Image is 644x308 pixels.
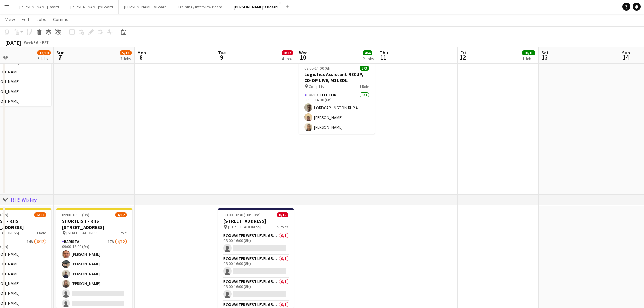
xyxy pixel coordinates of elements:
button: [PERSON_NAME]'s Board [119,0,172,14]
div: [DATE] [5,39,21,46]
div: RHS Wisley [11,196,37,203]
a: Edit [19,15,32,24]
a: Comms [50,15,71,24]
span: View [5,16,15,22]
button: Training / Interview Board [172,0,228,14]
div: BST [42,40,49,45]
button: [PERSON_NAME]'s Board [228,0,283,14]
a: Jobs [33,15,49,24]
span: Edit [22,16,29,22]
a: View [3,15,18,24]
button: [PERSON_NAME]'s Board [65,0,119,14]
span: Jobs [36,16,46,22]
span: Comms [53,16,68,22]
span: Week 36 [22,40,39,45]
button: [PERSON_NAME] Board [14,0,65,14]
